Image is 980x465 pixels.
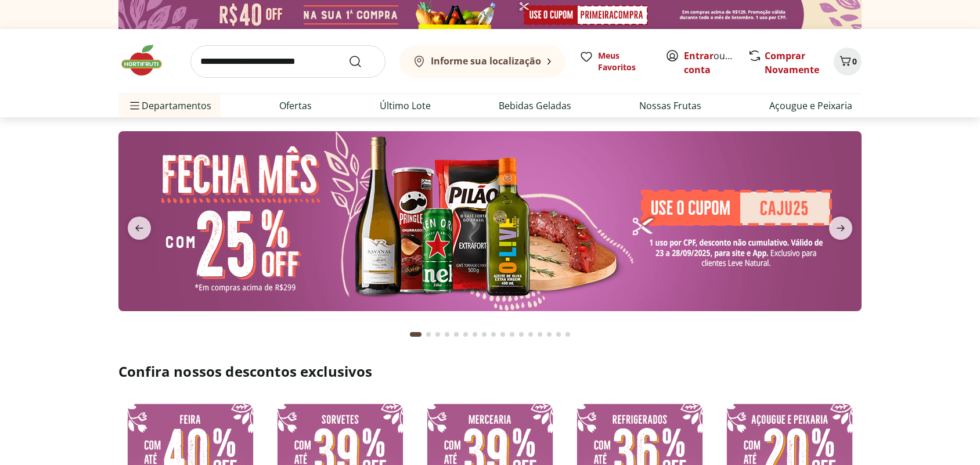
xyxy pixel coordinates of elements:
button: Go to page 9 from fs-carousel [489,320,498,348]
a: Meus Favoritos [579,50,651,73]
a: Comprar Novamente [765,49,819,76]
button: Informe sua localização [399,45,565,78]
span: Meus Favoritos [598,50,651,73]
button: Go to page 13 from fs-carousel [526,320,535,348]
button: Go to page 5 from fs-carousel [452,320,461,348]
a: Último Lote [380,99,431,113]
h2: Confira nossos descontos exclusivos [118,362,862,381]
a: Bebidas Geladas [499,99,571,113]
button: Go to page 8 from fs-carousel [480,320,489,348]
button: Go to page 16 from fs-carousel [554,320,563,348]
button: Current page from fs-carousel [408,320,424,348]
button: Go to page 12 from fs-carousel [517,320,526,348]
button: Go to page 10 from fs-carousel [498,320,507,348]
button: Go to page 17 from fs-carousel [563,320,572,348]
button: previous [118,217,160,240]
b: Informe sua localização [431,55,541,67]
button: Go to page 14 from fs-carousel [535,320,545,348]
a: Açougue e Peixaria [769,99,852,113]
a: Criar conta [684,49,748,76]
span: ou [684,49,736,77]
a: Entrar [684,49,714,62]
span: 0 [852,56,857,67]
img: Hortifruti [118,43,176,78]
img: banana [118,131,862,311]
button: Go to page 15 from fs-carousel [545,320,554,348]
button: Go to page 4 from fs-carousel [442,320,452,348]
span: Departamentos [128,92,211,120]
button: Go to page 7 from fs-carousel [470,320,480,348]
input: search [190,45,385,78]
a: Ofertas [279,99,312,113]
button: Menu [128,92,142,120]
button: Go to page 6 from fs-carousel [461,320,470,348]
button: next [820,217,862,240]
a: Nossas Frutas [639,99,701,113]
button: Go to page 11 from fs-carousel [507,320,517,348]
button: Submit Search [348,55,376,69]
button: Go to page 3 from fs-carousel [433,320,442,348]
button: Go to page 2 from fs-carousel [424,320,433,348]
button: Carrinho [834,48,862,75]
